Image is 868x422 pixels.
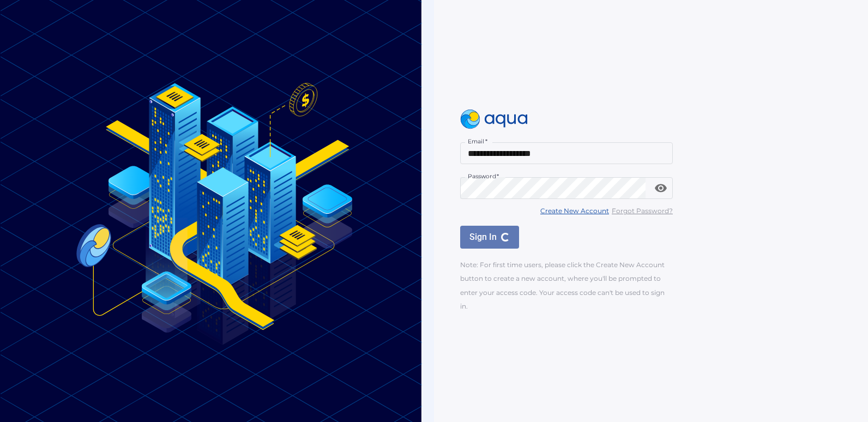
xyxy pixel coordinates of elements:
[460,261,665,310] span: Note: For first time users, please click the Create New Account button to create a new account, w...
[540,207,609,215] u: Create New Account
[460,110,528,129] img: logo
[612,207,673,215] u: Forgot Password?
[468,137,487,146] label: Email
[468,172,499,180] label: Password
[650,177,672,199] button: toggle password visibility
